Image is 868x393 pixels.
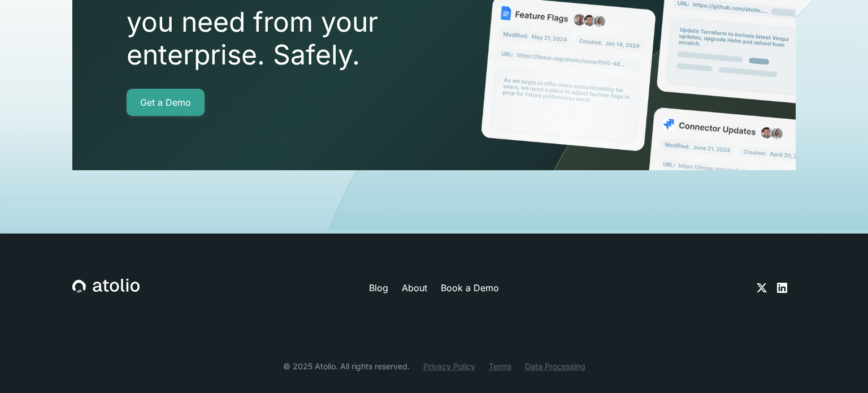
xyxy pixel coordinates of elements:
[423,360,475,372] a: Privacy Policy
[369,281,388,295] a: Blog
[127,89,205,116] a: Get a Demo
[811,339,868,393] iframe: Chat Widget
[283,360,410,372] div: © 2025 Atolio. All rights reserved.
[525,360,585,372] a: Data Processing
[441,281,499,295] a: Book a Demo
[489,360,511,372] a: Terms
[402,281,427,295] a: About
